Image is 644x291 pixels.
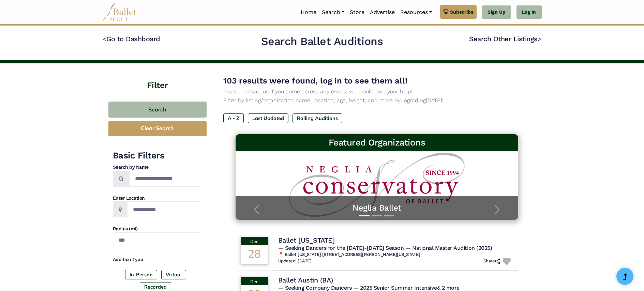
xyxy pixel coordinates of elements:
[469,35,541,43] a: Search Other Listings>
[437,285,460,291] a: & 2 more
[278,258,312,264] h6: Updated: [DATE]
[293,113,342,123] label: Rolling Auditions
[405,245,492,251] span: — National Master Audition (2025)
[353,285,460,291] span: — 2025 Senior Summer Intensive
[223,87,531,96] p: Please contact us if you come across any errors, we would love your help!
[161,270,186,279] label: Virtual
[129,171,201,187] input: Search by names...
[103,63,212,91] h4: Filter
[113,150,201,162] h3: Basic Filters
[113,195,201,202] h4: Enter Location
[241,137,513,149] h3: Featured Organizations
[113,226,201,232] h4: Radius (mi)
[242,203,512,213] a: Neglia Ballet
[108,102,207,118] button: Search
[319,5,347,19] a: Search
[347,5,367,19] a: Store
[384,212,394,220] button: Slide 3
[103,34,107,43] code: <
[516,5,541,19] a: Log In
[108,121,207,136] button: Clear Search
[298,5,319,19] a: Home
[278,245,404,251] span: — Seeking Dancers for the [DATE]-[DATE] Season
[223,96,531,105] p: Filter by listing/organization name, location, age, height, and more by [DATE]!
[127,201,201,217] input: Location
[440,5,477,19] a: Subscribe
[278,285,352,291] span: — Seeking Company Dancers
[278,276,333,285] h4: Ballet Austin (BA)
[538,34,542,43] code: >
[113,164,201,171] h4: Search by Name
[113,256,201,263] h4: Audition Type
[125,270,157,279] label: In-Person
[261,34,383,49] h2: Search Ballet Auditions
[103,35,160,43] a: <Go to Dashboard
[241,277,268,285] div: Dec
[401,97,426,104] a: upgrading
[482,5,511,19] a: Sign Up
[248,113,288,123] label: Last Updated
[398,5,435,19] a: Resources
[278,236,335,245] h4: Ballet [US_STATE]
[443,8,449,16] img: gem.svg
[223,76,407,86] span: 103 results were found, log in to see them all!
[367,5,398,19] a: Advertise
[483,258,500,264] h6: Share
[223,113,244,123] label: A - Z
[241,245,268,264] div: 28
[372,212,382,220] button: Slide 2
[450,8,474,16] span: Subscribe
[278,252,513,258] h6: 📍 Ballet [US_STATE] [STREET_ADDRESS][PERSON_NAME][US_STATE]
[359,212,370,220] button: Slide 1
[241,237,268,245] div: Dec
